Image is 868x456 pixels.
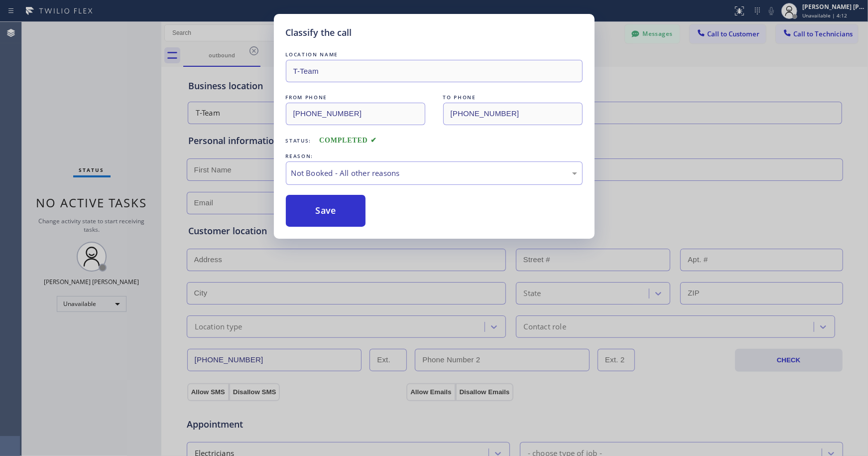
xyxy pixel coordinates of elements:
[286,195,366,227] button: Save
[443,103,583,125] input: To phone
[443,92,583,103] div: TO PHONE
[286,137,312,144] span: Status:
[286,26,352,39] h5: Classify the call
[286,103,425,125] input: From phone
[286,151,583,161] div: REASON:
[286,49,583,60] div: LOCATION NAME
[319,137,377,144] span: COMPLETED
[286,92,425,103] div: FROM PHONE
[291,167,577,179] div: Not Booked - All other reasons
